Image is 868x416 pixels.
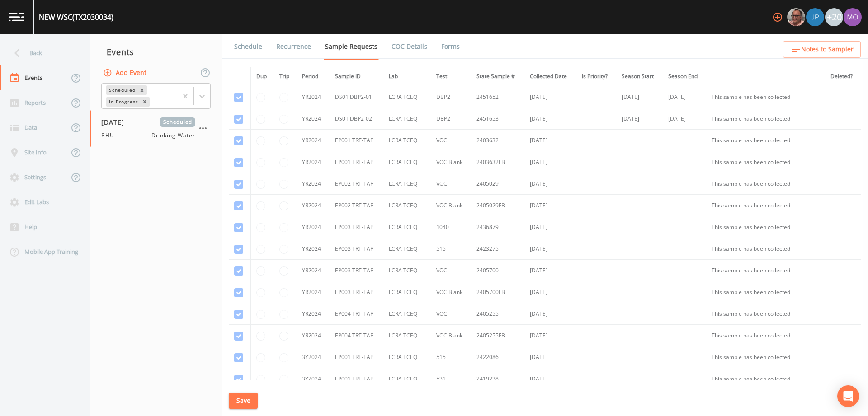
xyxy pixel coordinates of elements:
[106,97,140,107] div: In Progress
[471,346,524,368] td: 2422086
[250,67,274,86] th: Dup
[324,34,379,60] a: Sample Requests
[524,260,576,281] td: [DATE]
[524,216,576,238] td: [DATE]
[101,131,120,140] span: BHU
[90,41,222,63] div: Events
[471,368,524,390] td: 2419238
[101,65,150,81] button: Add Event
[524,151,576,173] td: [DATE]
[706,86,825,108] td: This sample has been collected
[330,368,383,390] td: EP001 TRT-TAP
[471,151,524,173] td: 2403632FB
[431,108,471,130] td: DBP2
[431,216,471,238] td: 1040
[330,260,383,281] td: EP003 TRT-TAP
[663,86,707,108] td: [DATE]
[471,130,524,151] td: 2403632
[431,195,471,216] td: VOC Blank
[297,368,330,390] td: 3Y2024
[706,260,825,281] td: This sample has been collected
[383,151,431,173] td: LCRA TCEQ
[524,195,576,216] td: [DATE]
[616,67,663,86] th: Season Start
[140,97,150,107] div: Remove In Progress
[471,281,524,303] td: 2405700FB
[471,108,524,130] td: 2451653
[431,67,471,86] th: Test
[383,173,431,195] td: LCRA TCEQ
[706,108,825,130] td: This sample has been collected
[706,195,825,216] td: This sample has been collected
[9,13,24,21] img: logo
[431,346,471,368] td: 515
[330,303,383,325] td: EP004 TRT-TAP
[383,216,431,238] td: LCRA TCEQ
[297,281,330,303] td: YR2024
[383,303,431,325] td: LCRA TCEQ
[383,346,431,368] td: LCRA TCEQ
[825,67,861,86] th: Deleted?
[706,281,825,303] td: This sample has been collected
[706,130,825,151] td: This sample has been collected
[297,216,330,238] td: YR2024
[431,260,471,281] td: VOC
[471,325,524,346] td: 2405255FB
[297,195,330,216] td: YR2024
[706,368,825,390] td: This sample has been collected
[706,173,825,195] td: This sample has been collected
[330,130,383,151] td: EP001 TRT-TAP
[471,195,524,216] td: 2405029FB
[431,238,471,260] td: 515
[471,260,524,281] td: 2405700
[616,86,663,108] td: [DATE]
[383,281,431,303] td: LCRA TCEQ
[431,303,471,325] td: VOC
[330,67,383,86] th: Sample ID
[825,8,843,26] div: +20
[297,325,330,346] td: YR2024
[706,346,825,368] td: This sample has been collected
[297,346,330,368] td: 3Y2024
[431,325,471,346] td: VOC Blank
[706,216,825,238] td: This sample has been collected
[383,368,431,390] td: LCRA TCEQ
[616,108,663,130] td: [DATE]
[330,195,383,216] td: EP002 TRT-TAP
[297,67,330,86] th: Period
[471,303,524,325] td: 2405255
[524,108,576,130] td: [DATE]
[383,108,431,130] td: LCRA TCEQ
[151,131,195,140] span: Drinking Water
[330,216,383,238] td: EP003 TRT-TAP
[137,85,147,95] div: Remove Scheduled
[431,130,471,151] td: VOC
[90,110,222,147] a: [DATE]ScheduledBHUDrinking Water
[471,173,524,195] td: 2405029
[801,44,854,55] span: Notes to Sampler
[576,67,616,86] th: Is Priority?
[440,34,461,59] a: Forms
[160,117,195,127] span: Scheduled
[806,8,824,26] img: 41241ef155101aa6d92a04480b0d0000
[471,86,524,108] td: 2451652
[330,325,383,346] td: EP004 TRT-TAP
[383,86,431,108] td: LCRA TCEQ
[663,108,707,130] td: [DATE]
[706,238,825,260] td: This sample has been collected
[330,86,383,108] td: DS01 DBP2-01
[297,260,330,281] td: YR2024
[297,151,330,173] td: YR2024
[524,238,576,260] td: [DATE]
[39,12,113,23] div: NEW WSC (TX2030034)
[524,173,576,195] td: [DATE]
[524,86,576,108] td: [DATE]
[390,34,429,59] a: COC Details
[706,325,825,346] td: This sample has been collected
[297,238,330,260] td: YR2024
[663,67,707,86] th: Season End
[297,86,330,108] td: YR2024
[524,303,576,325] td: [DATE]
[383,130,431,151] td: LCRA TCEQ
[233,34,264,59] a: Schedule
